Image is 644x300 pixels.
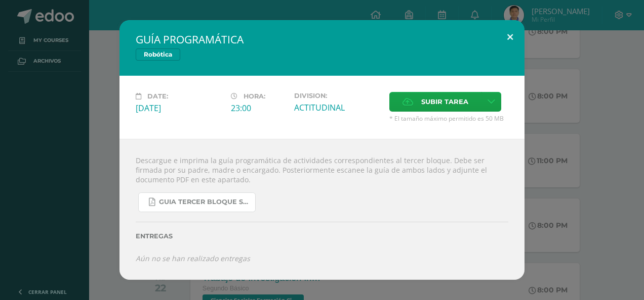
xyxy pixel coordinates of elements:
[119,139,525,280] div: Descargue e imprima la guía programática de actividades correspondientes al tercer bloque. Debe s...
[138,192,256,212] a: GUIA TERCER BLOQUE SEGUNDO BÁSICO.pdf
[136,32,508,46] h2: GUÍA PROGRAMÁTICA
[294,102,381,113] div: ACTITUDINAL
[136,103,223,114] div: [DATE]
[421,92,468,111] span: Subir tarea
[389,114,508,123] span: * El tamaño máximo permitido es 50 MB
[136,232,508,240] label: Entregas
[244,92,265,100] span: Hora:
[147,92,168,100] span: Date:
[136,254,250,263] i: Aún no se han realizado entregas
[136,48,180,61] span: Robótica
[231,103,286,114] div: 23:00
[159,198,250,206] span: GUIA TERCER BLOQUE SEGUNDO BÁSICO.pdf
[496,20,525,55] button: Close (Esc)
[294,92,381,99] label: Division:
